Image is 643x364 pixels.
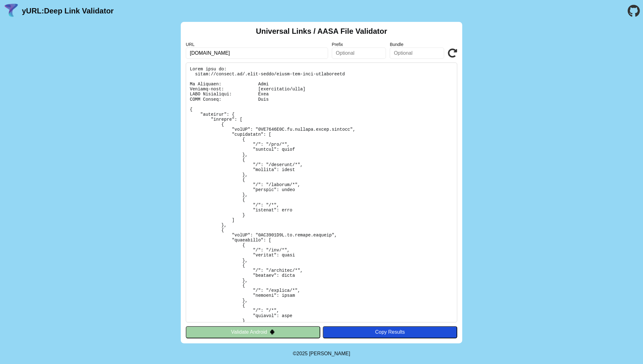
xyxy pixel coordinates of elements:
img: droidIcon.svg [270,329,275,335]
label: URL [186,42,328,47]
label: Prefix [332,42,386,47]
input: Optional [332,48,386,59]
button: Copy Results [323,326,457,338]
a: Michael Ibragimchayev's Personal Site [309,351,350,356]
button: Validate Android [186,326,320,338]
footer: © [293,343,350,364]
input: Required [186,48,328,59]
img: yURL Logo [3,3,19,19]
span: 2025 [296,351,308,356]
input: Optional [390,48,444,59]
h2: Universal Links / AASA File Validator [256,27,387,36]
a: yURL:Deep Link Validator [22,7,114,15]
pre: Lorem ipsu do: sitam://consect.ad/.elit-seddo/eiusm-tem-inci-utlaboreetd Ma Aliquaen: Admi Veniam... [186,63,457,322]
div: Copy Results [326,329,454,335]
label: Bundle [390,42,444,47]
